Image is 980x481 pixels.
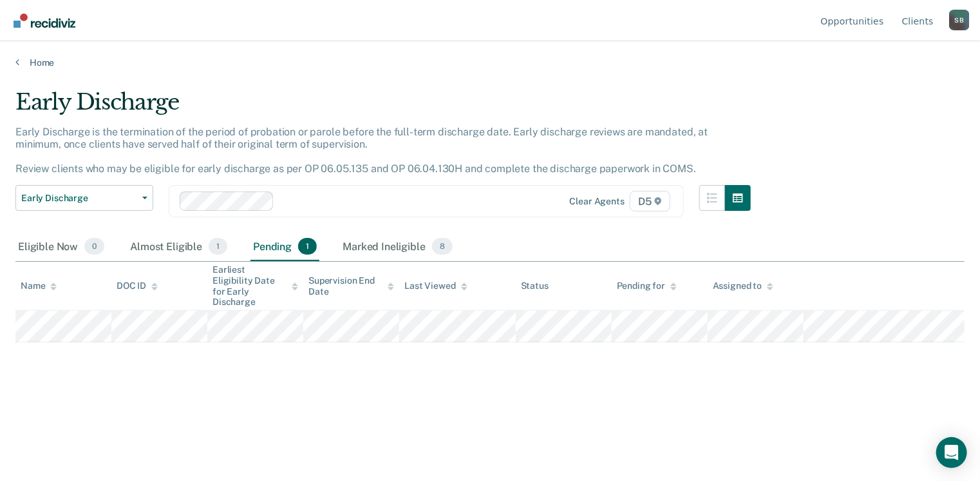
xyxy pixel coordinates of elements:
[15,126,708,175] p: Early Discharge is the termination of the period of probation or parole before the full-term disc...
[14,14,75,28] img: Recidiviz
[298,238,317,255] span: 1
[212,264,298,308] div: Earliest Eligibility Date for Early Discharge
[117,280,158,291] div: DOC ID
[340,233,455,261] div: Marked Ineligible8
[404,280,467,291] div: Last Viewed
[308,275,394,297] div: Supervision End Date
[250,233,319,261] div: Pending1
[21,193,137,204] span: Early Discharge
[15,57,965,68] a: Home
[15,89,751,126] div: Early Discharge
[713,280,773,291] div: Assigned to
[432,238,453,255] span: 8
[21,280,57,291] div: Name
[936,437,967,468] div: Open Intercom Messenger
[949,10,970,30] div: S B
[570,196,625,207] div: Clear agents
[15,233,107,261] div: Eligible Now0
[127,233,230,261] div: Almost Eligible1
[617,280,677,291] div: Pending for
[521,280,549,291] div: Status
[949,10,970,30] button: Profile dropdown button
[84,238,104,255] span: 0
[209,238,227,255] span: 1
[630,191,670,211] span: D5
[15,185,153,211] button: Early Discharge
